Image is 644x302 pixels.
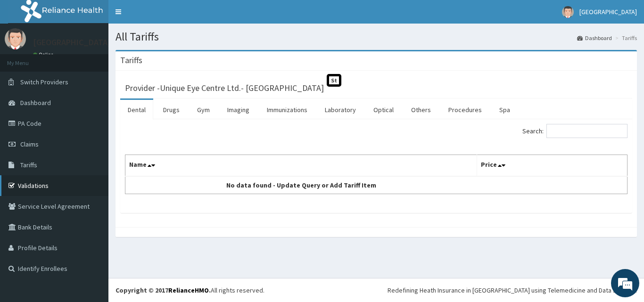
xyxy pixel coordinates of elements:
a: Imaging [220,100,257,120]
img: User Image [562,6,574,18]
span: St [327,74,341,87]
a: Procedures [441,100,489,120]
div: Redefining Heath Insurance in [GEOGRAPHIC_DATA] using Telemedicine and Data Science! [388,286,637,295]
span: [GEOGRAPHIC_DATA] [579,8,637,16]
h3: Provider - Unique Eye Centre Ltd.- [GEOGRAPHIC_DATA] [125,84,324,92]
a: Spa [492,100,518,120]
h3: Tariffs [120,56,142,65]
th: Name [125,155,477,177]
a: Gym [190,100,217,120]
th: Price [477,155,627,177]
li: Tariffs [613,34,637,42]
a: RelianceHMO [168,286,209,294]
label: Search: [522,124,627,138]
a: Dashboard [577,34,612,42]
span: Tariffs [20,161,37,169]
span: Claims [20,140,39,148]
a: Drugs [156,100,187,120]
span: Dashboard [20,98,51,107]
a: Others [404,100,438,120]
td: No data found - Update Query or Add Tariff Item [125,176,477,194]
h1: All Tariffs [116,31,637,43]
a: Immunizations [259,100,315,120]
a: Dental [120,100,153,120]
strong: Copyright © 2017 . [116,286,211,294]
footer: All rights reserved. [108,278,644,302]
input: Search: [546,124,627,138]
span: Switch Providers [20,78,68,86]
a: Optical [366,100,401,120]
p: [GEOGRAPHIC_DATA] [33,38,111,47]
a: Online [33,51,56,58]
img: User Image [5,28,26,49]
a: Laboratory [317,100,363,120]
